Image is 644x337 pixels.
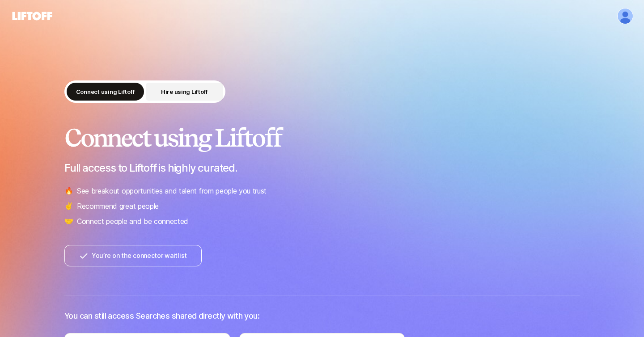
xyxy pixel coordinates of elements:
[64,200,73,212] span: ✌️
[77,185,267,197] p: See breakout opportunities and talent from people you trust
[76,87,135,96] p: Connect using Liftoff
[161,87,208,96] p: Hire using Liftoff
[64,310,259,322] p: You can still access Searches shared directly with you:
[64,215,73,227] span: 🤝
[618,8,633,24] img: Scott Feldman
[77,200,159,212] p: Recommend great people
[64,124,580,151] h2: Connect using Liftoff
[64,245,202,266] button: You’re on the connector waitlist
[64,185,73,197] span: 🔥
[64,162,580,174] p: Full access to Liftoff is highly curated.
[77,215,188,227] p: Connect people and be connected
